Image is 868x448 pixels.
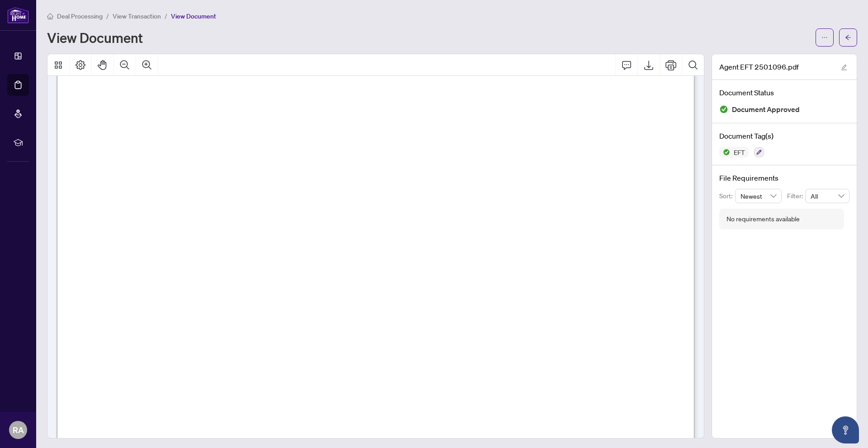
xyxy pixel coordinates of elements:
p: Filter: [787,191,805,201]
img: Document Status [719,105,728,114]
h1: View Document [47,30,143,45]
h4: Document Tag(s) [719,131,849,141]
span: View Transaction [113,12,161,20]
span: RA [13,424,24,436]
span: Newest [741,189,777,203]
button: Open asap [832,416,859,443]
span: Agent EFT 2501096.pdf [719,61,799,72]
span: Document Approved [732,103,800,116]
h4: File Requirements [719,173,849,183]
span: View Document [171,12,216,20]
span: arrow-left [845,34,851,41]
img: Status Icon [719,147,730,158]
span: All [811,189,844,203]
h4: Document Status [719,87,849,98]
span: ellipsis [821,34,828,41]
li: / [106,11,109,21]
span: EFT [730,149,749,155]
span: home [47,13,53,19]
img: logo [7,7,29,23]
li: / [165,11,167,21]
span: Deal Processing [57,12,103,20]
span: edit [841,64,847,70]
p: Sort: [719,191,735,201]
div: No requirements available [726,214,800,224]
